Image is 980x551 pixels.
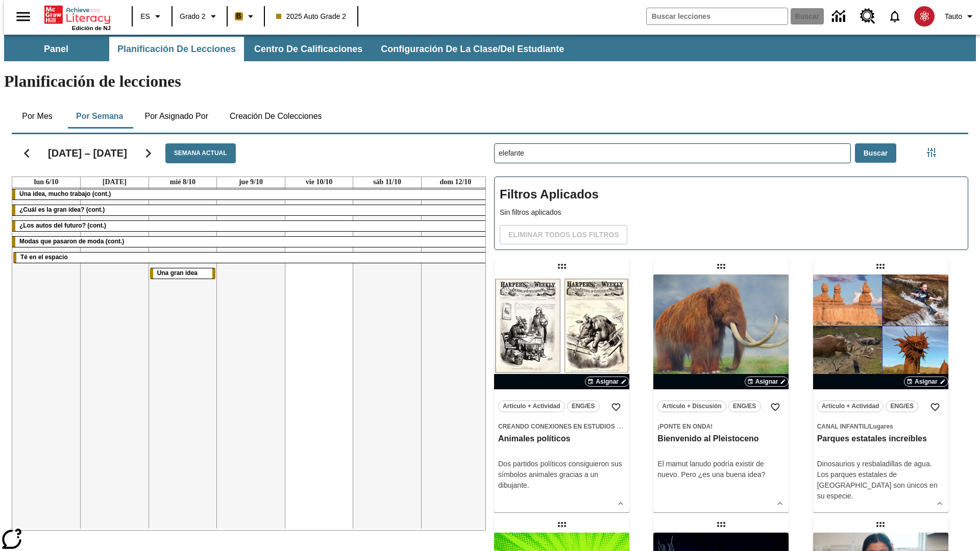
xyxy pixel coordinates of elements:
[136,7,168,26] button: Lenguaje: ES, Selecciona un idioma
[176,7,224,26] button: Grado: Grado 2, Elige un grado
[168,177,198,187] a: 8 de octubre de 2025
[498,423,648,430] span: Creando conexiones en Estudios Sociales
[766,398,785,416] button: Añadir a mis Favoritas
[12,237,489,247] div: Modas que pasaron de moda (cont.)
[572,401,595,412] span: ENG/ES
[68,104,131,129] button: Por semana
[891,401,914,412] span: ENG/ES
[150,268,216,279] div: Una gran idea
[657,423,713,430] span: ¡Ponte en onda!
[728,400,761,412] button: ENG/ES
[554,258,570,274] div: Lección arrastrable: Animales políticos
[494,177,968,250] div: Filtros Aplicados
[5,37,107,61] button: Panel
[662,401,721,412] span: Artículo + Discusión
[713,258,729,274] div: Lección arrastrable: Bienvenido al Pleistoceno
[498,459,625,491] div: Dos partidos políticos consiguieron sus símbolos animales gracias a un dibujante.
[554,516,570,533] div: Lección arrastrable: Ecohéroes de cuatro patas
[854,3,881,30] a: Centro de recursos, Se abrirá en una pestaña nueva.
[48,147,127,159] h2: [DATE] – [DATE]
[498,421,625,432] span: Tema: Creando conexiones en Estudios Sociales/Historia de Estados Unidos I
[44,5,111,25] a: Portada
[908,3,941,30] button: Escoja un nuevo avatar
[19,206,105,213] span: ¿Cuál es la gran idea? (cont.)
[4,35,976,61] div: Subbarra de navegación
[647,8,788,24] input: Buscar campo
[19,222,106,229] span: ¿Los autos del futuro? (cont.)
[371,177,403,187] a: 11 de octubre de 2025
[607,398,625,416] button: Añadir a mis Favoritas
[246,37,371,61] button: Centro de calificaciones
[44,43,68,55] span: Panel
[13,253,488,263] div: Té en el espacio
[813,274,948,512] div: lesson details
[109,37,244,61] button: Planificación de lecciones
[745,377,789,387] button: Asignar Elegir fechas
[868,423,869,430] span: /
[657,434,785,444] h3: Bienvenido al Pleistoceno
[657,400,726,412] button: Artículo + Discusión
[237,177,265,187] a: 9 de octubre de 2025
[932,496,947,511] button: Ver más
[44,4,111,31] div: Portada
[945,11,962,22] span: Tauto
[869,423,893,430] span: Lugares
[503,401,560,412] span: Artículo + Actividad
[8,2,38,32] button: Abrir el menú lateral
[826,3,854,31] a: Centro de información
[381,43,564,55] span: Configuración de la clase/del estudiante
[14,140,40,166] button: Regresar
[817,423,868,430] span: Canal Infantil
[12,205,489,215] div: ¿Cuál es la gran idea? (cont.)
[236,10,241,22] span: B
[926,398,944,416] button: Añadir a mis Favoritas
[4,37,573,61] div: Subbarra de navegación
[914,6,935,27] img: avatar image
[921,142,942,163] button: Menú lateral de filtros
[19,238,124,245] span: Modas que pasaron de moda (cont.)
[881,3,908,30] a: Notificaciones
[500,182,963,207] h2: Filtros Aplicados
[498,434,625,444] h3: Animales políticos
[817,459,944,502] div: Dinosaurios y resbaladillas de agua. Los parques estatales de [GEOGRAPHIC_DATA] son únicos en su ...
[12,221,489,231] div: ¿Los autos del futuro? (cont.)
[567,400,600,412] button: ENG/ES
[304,177,335,187] a: 10 de octubre de 2025
[12,104,63,129] button: Por mes
[157,269,198,277] span: Una gran idea
[657,459,785,480] div: El mamut lanudo podría existir de nuevo. Pero ¿es una buena idea?
[500,207,963,218] p: Sin filtros aplicados
[438,177,474,187] a: 12 de octubre de 2025
[817,434,944,444] h3: Parques estatales increíbles
[165,143,236,163] button: Semana actual
[494,274,629,512] div: lesson details
[653,274,789,512] div: lesson details
[12,189,489,199] div: Una idea, mucho trabajo (cont.)
[20,254,68,261] span: Té en el espacio
[822,401,879,412] span: Artículo + Actividad
[231,7,261,26] button: Boost El color de la clase es anaranjado claro. Cambiar el color de la clase.
[254,43,362,55] span: Centro de calificaciones
[222,104,330,129] button: Creación de colecciones
[941,7,980,26] button: Perfil/Configuración
[140,11,150,22] span: ES
[498,400,565,412] button: Artículo + Actividad
[613,496,628,511] button: Ver más
[886,400,918,412] button: ENG/ES
[872,516,889,533] div: Lección arrastrable: La dulce historia de las galletas
[32,177,61,187] a: 6 de octubre de 2025
[72,25,111,31] span: Edición de NJ
[276,11,347,22] span: 2025 Auto Grade 2
[915,377,938,386] span: Asignar
[19,190,111,197] span: Una idea, mucho trabajo (cont.)
[180,11,206,22] span: Grado 2
[373,37,572,61] button: Configuración de la clase/del estudiante
[817,400,884,412] button: Artículo + Actividad
[596,377,619,386] span: Asignar
[135,140,161,166] button: Seguir
[101,177,129,187] a: 7 de octubre de 2025
[904,377,948,387] button: Asignar Elegir fechas
[733,401,756,412] span: ENG/ES
[817,421,944,432] span: Tema: Canal Infantil/Lugares
[4,72,976,91] h1: Planificación de lecciones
